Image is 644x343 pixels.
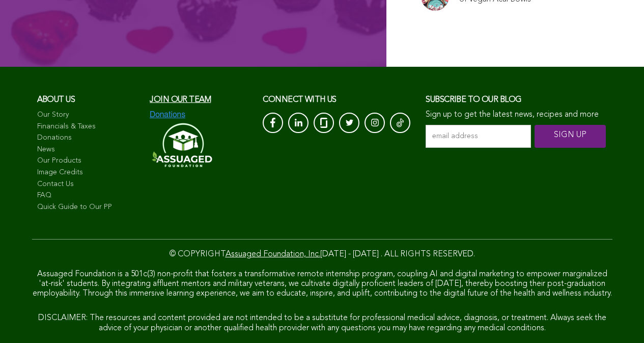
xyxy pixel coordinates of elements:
a: Donations [37,133,140,143]
img: glassdoor_White [320,118,327,128]
a: Our Products [37,156,140,166]
a: Assuaged Foundation, Inc. [226,250,320,258]
span: DISCLAIMER: The resources and content provided are not intended to be a substitute for profession... [38,314,606,332]
a: Financials & Taxes [37,122,140,132]
span: Assuaged Foundation is a 501c(3) non-profit that fosters a transformative remote internship progr... [33,270,612,298]
a: Quick Guide to Our PP [37,202,140,213]
input: SIGN UP [535,125,606,148]
img: Donations [150,110,185,119]
a: FAQ [37,191,140,201]
span: About us [37,96,75,104]
img: Tik-Tok-Icon [397,118,404,128]
a: Join our team [150,96,211,104]
a: Contact Us [37,179,140,190]
a: Our Story [37,110,140,120]
span: CONNECT with us [263,96,337,104]
a: News [37,145,140,155]
p: Sign up to get the latest news, recipes and more [426,110,607,120]
span: © COPYRIGHT [DATE] - [DATE] . ALL RIGHTS RESERVED. [170,250,475,258]
input: email address [426,125,531,148]
a: Image Credits [37,168,140,178]
iframe: Chat Widget [593,294,644,343]
h3: Subscribe to our blog [426,92,607,108]
img: Assuaged-Foundation-Logo-White [150,120,213,170]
